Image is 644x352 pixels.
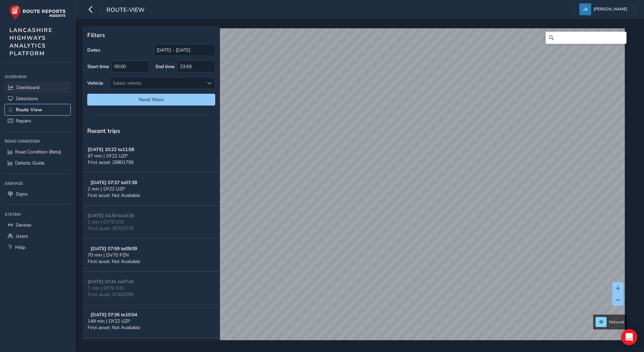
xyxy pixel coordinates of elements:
span: route-view [106,6,144,15]
span: Reset filters [92,96,210,103]
span: Network [609,319,624,325]
a: Defects Guide [5,157,70,169]
span: 97 min | DY22 UZP [88,153,128,159]
span: Signs [16,191,28,197]
img: rr logo [9,5,66,20]
span: 1 min | DY70 OJS [88,219,124,225]
a: Road Condition (Beta) [5,146,70,157]
button: Reset filters [87,94,215,106]
a: Detections [5,93,70,104]
strong: [DATE] 14:30 to 14:30 [88,212,134,219]
a: Route View [5,104,70,115]
span: First asset: 07402095 [88,291,134,298]
div: Select vehicle [110,78,204,89]
strong: [DATE] 07:36 to 10:04 [91,312,137,318]
div: Open Intercom Messenger [621,329,637,345]
img: diamond-layout [579,3,591,15]
span: First asset: Not Available [88,258,140,265]
strong: [DATE] 10:22 to 11:58 [88,146,134,153]
span: First asset: 29801795 [88,159,134,166]
a: Dashboard [5,82,70,93]
button: [DATE] 07:37 to07:382 min | DY22 UZPFirst asset: Not Available [83,173,220,206]
span: Defects Guide [15,160,44,166]
span: Dashboard [17,84,39,91]
button: [DATE] 07:36 to10:04149 min | DY22 UZPFirst asset: Not Available [83,305,220,338]
label: Vehicle [87,80,103,86]
button: [PERSON_NAME] [579,3,630,15]
input: Search [546,32,626,44]
span: Users [16,233,28,239]
span: 149 min | DY22 UZP [88,318,130,324]
div: Signage [5,178,70,188]
span: Road Condition (Beta) [15,149,61,155]
a: Help [5,242,70,253]
a: Users [5,231,70,242]
span: 2 min | DY22 UZP [88,186,125,192]
span: 1 min | DY70 OJS [88,285,124,291]
strong: [DATE] 07:37 to 07:38 [91,179,137,186]
span: Route View [16,107,42,113]
div: System [5,209,70,219]
a: Devices [5,219,70,231]
label: Start time [87,63,109,70]
strong: [DATE] 07:59 to 09:09 [91,245,137,252]
span: LANCASHIRE HIGHWAYS ANALYTICS PLATFORM [9,26,53,57]
span: Help [15,244,25,251]
span: 70 min | DV70 PZN [88,252,129,258]
span: Devices [16,222,32,228]
label: End time [156,63,175,70]
button: [DATE] 10:22 to11:5897 min | DY22 UZPFirst asset: 29801795 [83,140,220,173]
span: Recent trips [87,127,120,135]
span: [PERSON_NAME] [593,3,627,15]
button: [DATE] 07:59 to09:0970 min | DV70 PZNFirst asset: Not Available [83,239,220,272]
button: [DATE] 07:41 to07:411 min | DY70 OJSFirst asset: 07402095 [83,272,220,305]
div: Overview [5,72,70,82]
span: First asset: Not Available [88,192,140,199]
label: Dates [87,47,100,53]
a: Signs [5,188,70,200]
div: Road Condition [5,136,70,146]
span: First asset: 30701776 [88,225,134,232]
a: Repairs [5,115,70,126]
strong: [DATE] 07:41 to 07:41 [88,278,134,285]
button: [DATE] 14:30 to14:301 min | DY70 OJSFirst asset: 30701776 [83,206,220,239]
span: First asset: Not Available [88,324,140,331]
canvas: Map [85,28,625,348]
span: Repairs [16,118,31,124]
p: Filters [87,31,215,39]
span: Detections [16,95,38,102]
